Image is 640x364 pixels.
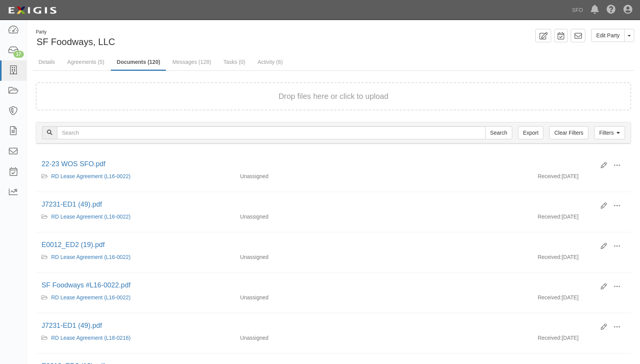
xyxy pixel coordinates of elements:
a: SFO [568,2,587,18]
div: [DATE] [532,334,631,346]
div: SF Foodways #L16-0022.pdf [42,281,595,291]
div: RD Lease Agreement (L16-0022) [42,172,229,180]
p: Received: [538,253,561,261]
a: Details [33,54,61,70]
div: RD Lease Agreement (L18-0216) [42,334,229,342]
a: RD Lease Agreement (L16-0022) [51,173,130,179]
div: RD Lease Agreement (L16-0022) [42,253,229,261]
a: J7231-ED1 (49).pdf [42,200,102,208]
input: Search [485,126,512,139]
a: Messages (128) [167,54,217,70]
img: logo-5460c22ac91f19d4615b14bd174203de0afe785f0fc80cf4dbbc73dc1793850b.png [6,3,59,17]
a: Documents (120) [111,54,166,71]
a: SF Foodways #L16-0022.pdf [42,281,130,289]
a: 22-23 WOS SFO.pdf [42,160,105,168]
p: Received: [538,172,561,180]
div: SF Foodways, LLC [33,29,328,48]
div: [DATE] [532,213,631,224]
a: RD Lease Agreement (L16-0022) [51,254,130,260]
div: Unassigned [234,213,383,220]
a: RD Lease Agreement (L16-0022) [51,214,130,220]
a: RD Lease Agreement (L16-0022) [51,294,130,301]
input: Search [57,126,486,139]
div: 22-23 WOS SFO.pdf [42,159,595,169]
a: Filters [594,126,625,139]
div: J7231-ED1 (49).pdf [42,321,595,331]
a: Tasks (0) [217,54,251,70]
div: Unassigned [234,253,383,261]
a: Export [518,126,543,139]
div: RD Lease Agreement (L16-0022) [42,294,229,301]
p: Received: [538,294,561,301]
div: Party [36,29,115,35]
a: Agreements (5) [62,54,110,70]
a: Clear Filters [549,126,588,139]
a: J7231-ED1 (49).pdf [42,322,102,329]
div: [DATE] [532,294,631,305]
span: SF Foodways, LLC [37,37,115,47]
div: Unassigned [234,334,383,342]
div: J7231-ED1 (49).pdf [42,200,595,210]
i: Help Center - Complianz [607,5,616,15]
div: E0012_ED2 (19).pdf [42,240,595,250]
div: [DATE] [532,253,631,265]
div: RD Lease Agreement (L16-0022) [42,213,229,220]
button: Drop files here or click to upload [279,91,389,102]
a: E0012_ED2 (19).pdf [42,241,105,249]
a: Activity (6) [252,54,288,70]
p: Received: [538,334,561,342]
div: 17 [13,51,24,58]
a: RD Lease Agreement (L18-0216) [51,335,130,341]
div: Unassigned [234,294,383,301]
a: Edit Party [591,29,625,42]
div: Unassigned [234,172,383,180]
div: [DATE] [532,172,631,184]
p: Received: [538,213,561,220]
